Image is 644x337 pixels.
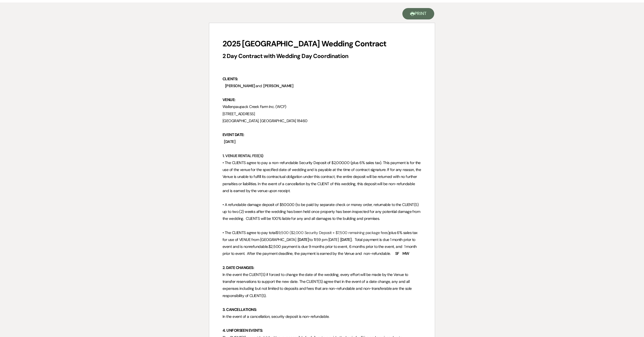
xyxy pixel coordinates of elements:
[340,237,352,243] span: [DATE]
[223,97,236,102] strong: VENUE:
[223,132,244,137] strong: EVENT DATE:
[223,39,386,49] strong: 2025 [GEOGRAPHIC_DATA] Wedding Contract
[223,202,421,221] span: • A refundable damage deposit of $500.00 (to be paid by separate check or money order, returnable...
[255,83,262,88] span: and
[223,52,348,60] strong: 2 Day Contract with Wedding Day Coordination
[223,307,257,312] strong: 3. CANCELLATIONS:
[223,153,264,158] strong: 1. VENUE RENTAL FEE(S)
[223,230,276,235] span: • The CLIENTS agree to pay total
[223,229,421,257] p: $9,500 ($2,000 Security Deposit + $7,500 remaining package fees)
[223,111,255,116] span: [STREET_ADDRESS]
[223,118,307,123] span: [GEOGRAPHIC_DATA], [GEOGRAPHIC_DATA] 18460
[223,76,238,81] strong: CLIENTS:
[223,139,236,145] span: [DATE]
[402,8,434,19] button: Print
[402,250,410,257] span: MW
[223,314,329,319] span: In the event of a cancellation, security deposit is non-refundable.
[223,272,413,298] span: In the event the CLIENT(S) if forced to change the date of the wedding, every effort will be made...
[223,104,286,109] span: Wallenpaupack Creek Farm Inc. (WCF)
[395,250,400,257] span: SF
[223,160,422,193] span: • The CLIENTS agree to pay a non-refundable Security Deposit of $2,000.00 (plus 6% sales tax). Th...
[297,237,310,243] span: [DATE]
[223,328,263,333] strong: 4. UNFORSEEN EVENTS:
[223,265,254,270] strong: 2. DATE CHANGES:
[263,83,294,89] span: [PERSON_NAME]
[223,244,418,256] span: $2,500 payment is due 9 months prior to event, 6 months prior to the event, and 1 month prior to ...
[309,237,339,242] span: to 11:59 pm [DATE]
[224,83,255,89] span: [PERSON_NAME]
